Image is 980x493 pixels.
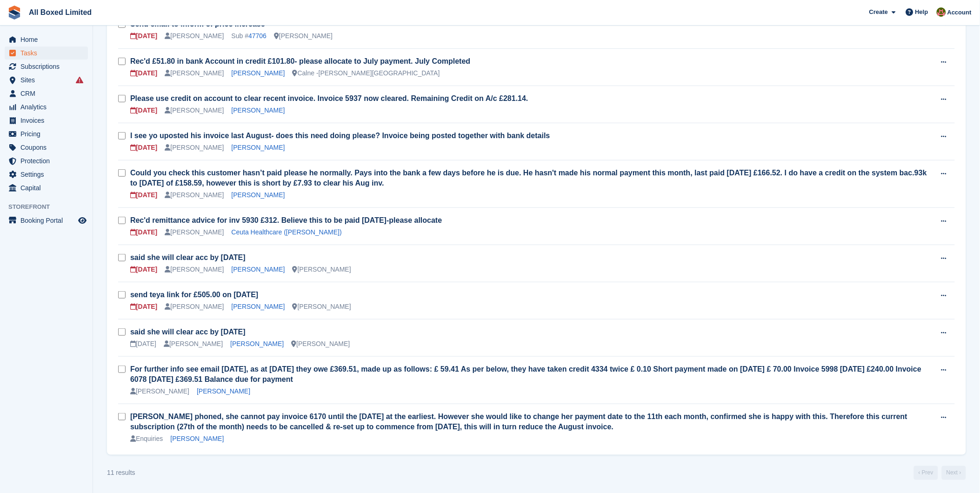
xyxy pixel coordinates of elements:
[130,31,157,41] div: [DATE]
[20,154,76,167] span: Protection
[5,181,88,194] a: menu
[130,132,550,140] a: I see yo uposted his invoice last August- does this need doing please? Invoice being posted toget...
[130,253,246,261] a: said she will clear acc by [DATE]
[165,190,224,200] div: [PERSON_NAME]
[20,47,76,60] span: Tasks
[130,434,163,444] div: Enquiries
[20,141,76,154] span: Coupons
[20,33,76,46] span: Home
[107,468,135,478] div: 11 results
[20,181,76,194] span: Capital
[130,365,921,383] a: For further info see email [DATE], as at [DATE] they owe £369.51, made up as follows: £ 59.41 As ...
[232,191,285,199] a: [PERSON_NAME]
[165,143,224,153] div: [PERSON_NAME]
[130,291,258,299] a: send teya link for £505.00 on [DATE]
[20,100,76,113] span: Analytics
[20,214,76,227] span: Booking Portal
[915,7,928,17] span: Help
[165,302,224,312] div: [PERSON_NAME]
[164,339,223,349] div: [PERSON_NAME]
[232,144,285,151] a: [PERSON_NAME]
[5,100,88,113] a: menu
[130,302,157,312] div: [DATE]
[130,413,907,431] a: [PERSON_NAME] phoned, she cannot pay invoice 6170 until the [DATE] at the earliest. However she w...
[869,7,888,17] span: Create
[947,8,972,17] span: Account
[130,227,157,237] div: [DATE]
[5,114,88,127] a: menu
[5,214,88,227] a: menu
[293,68,440,78] div: Calne -[PERSON_NAME][GEOGRAPHIC_DATA]
[76,76,83,84] i: Smart entry sync failures have occurred
[130,265,157,274] div: [DATE]
[232,107,285,114] a: [PERSON_NAME]
[293,302,351,312] div: [PERSON_NAME]
[130,94,528,102] a: Please use credit on account to clear recent invoice. Invoice 5937 now cleared. Remaining Credit ...
[232,303,285,310] a: [PERSON_NAME]
[170,435,224,442] a: [PERSON_NAME]
[230,340,284,347] a: [PERSON_NAME]
[130,190,157,200] div: [DATE]
[165,106,224,115] div: [PERSON_NAME]
[293,265,351,274] div: [PERSON_NAME]
[5,154,88,167] a: menu
[130,68,157,78] div: [DATE]
[7,6,21,20] img: stora-icon-8386f47178a22dfd0bd8f6a31ec36ba5ce8667c1dd55bd0f319d3a0aa187defe.svg
[20,73,76,87] span: Sites
[130,216,442,224] a: Rec'd remittance advice for inv 5930 £312. Believe this to be paid [DATE]-please allocate
[5,60,88,73] a: menu
[914,466,938,480] a: Previous
[197,387,250,395] a: [PERSON_NAME]
[5,168,88,181] a: menu
[5,47,88,60] a: menu
[8,202,93,212] span: Storefront
[20,60,76,73] span: Subscriptions
[130,57,470,65] a: Rec'd £51.80 in bank Account in credit £101.80- please allocate to July payment. July Completed
[5,33,88,46] a: menu
[25,5,95,20] a: All Boxed Limited
[130,143,157,153] div: [DATE]
[165,31,224,41] div: [PERSON_NAME]
[232,31,267,41] div: Sub #
[130,106,157,115] div: [DATE]
[130,339,156,349] div: [DATE]
[20,114,76,127] span: Invoices
[5,127,88,140] a: menu
[291,339,350,349] div: [PERSON_NAME]
[20,87,76,100] span: CRM
[274,31,333,41] div: [PERSON_NAME]
[77,215,88,226] a: Preview store
[232,266,285,273] a: [PERSON_NAME]
[130,169,927,187] a: Could you check this customer hasn’t paid please he normally. Pays into the bank a few days befor...
[232,69,285,77] a: [PERSON_NAME]
[937,7,946,17] img: Sharon Hawkins
[165,68,224,78] div: [PERSON_NAME]
[165,265,224,274] div: [PERSON_NAME]
[5,73,88,87] a: menu
[912,466,968,480] nav: Page
[130,328,246,336] a: said she will clear acc by [DATE]
[20,168,76,181] span: Settings
[5,141,88,154] a: menu
[165,227,224,237] div: [PERSON_NAME]
[248,32,267,40] a: 47706
[232,228,342,236] a: Ceuta Healthcare ([PERSON_NAME])
[20,127,76,140] span: Pricing
[5,87,88,100] a: menu
[130,386,189,396] div: [PERSON_NAME]
[942,466,966,480] a: Next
